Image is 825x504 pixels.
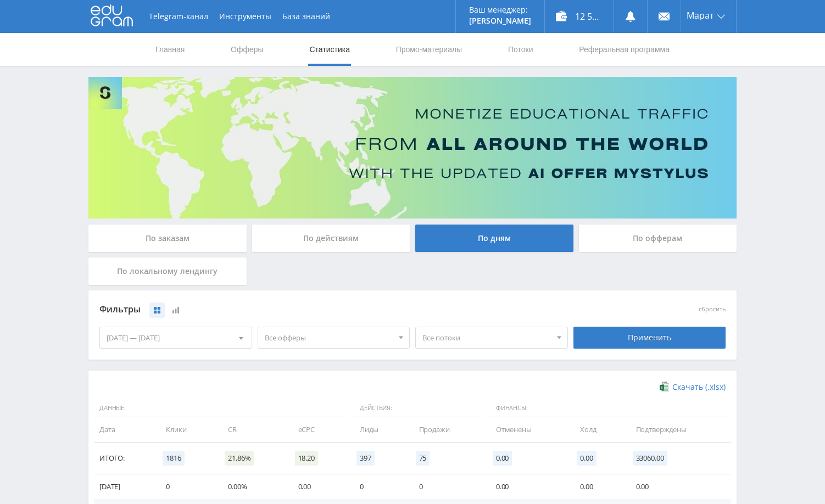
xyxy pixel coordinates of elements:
[99,301,568,318] div: Фильтры
[699,306,726,313] button: сбросить
[672,383,726,391] span: Скачать (.xlsx)
[225,451,254,466] span: 21.86%
[577,451,596,466] span: 0.00
[155,417,217,442] td: Клики
[88,257,247,285] div: По локальному лендингу
[395,33,463,66] a: Промо-материалы
[573,327,726,349] div: Применить
[578,33,671,66] a: Реферальная программа
[155,474,217,499] td: 0
[660,382,726,393] a: Скачать (.xlsx)
[349,417,408,442] td: Лиды
[295,451,318,466] span: 18.20
[88,77,737,219] img: Banner
[252,225,410,252] div: По действиям
[579,225,737,252] div: По офферам
[569,474,625,499] td: 0.00
[230,33,265,66] a: Офферы
[488,399,728,418] span: Финансы:
[94,474,155,499] td: [DATE]
[493,451,512,466] span: 0.00
[287,417,349,442] td: eCPC
[625,474,731,499] td: 0.00
[217,474,287,499] td: 0.00%
[100,327,252,348] div: [DATE] — [DATE]
[633,451,667,466] span: 33060.00
[287,474,349,499] td: 0.00
[625,417,731,442] td: Подтверждены
[416,451,430,466] span: 75
[349,474,408,499] td: 0
[163,451,184,466] span: 1816
[265,327,393,348] span: Все офферы
[687,11,714,20] span: Марат
[94,417,155,442] td: Дата
[217,417,287,442] td: CR
[485,417,569,442] td: Отменены
[660,381,669,392] img: xlsx
[485,474,569,499] td: 0.00
[422,327,551,348] span: Все потоки
[88,225,247,252] div: По заказам
[415,225,573,252] div: По дням
[569,417,625,442] td: Холд
[408,417,485,442] td: Продажи
[94,443,155,474] td: Итого:
[408,474,485,499] td: 0
[507,33,534,66] a: Потоки
[308,33,351,66] a: Статистика
[94,399,346,418] span: Данные:
[469,5,531,14] p: Ваш менеджер:
[469,16,531,25] p: [PERSON_NAME]
[154,33,186,66] a: Главная
[356,451,375,466] span: 397
[352,399,482,418] span: Действия:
